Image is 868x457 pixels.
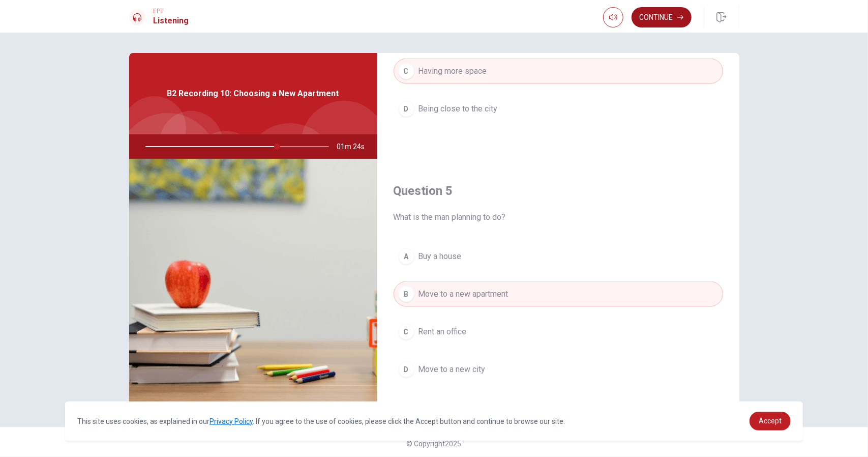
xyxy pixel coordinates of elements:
[337,134,373,159] span: 01m 24s
[418,288,508,300] span: Move to a new apartment
[398,361,414,378] div: D
[209,417,253,425] a: Privacy Policy
[394,59,723,84] button: CHaving more space
[65,402,803,441] div: cookieconsent
[394,183,723,199] h4: Question 5
[759,417,782,425] span: Accept
[394,96,723,122] button: DBeing close to the city
[167,88,339,100] span: B2 Recording 10: Choosing a New Apartment
[394,319,723,345] button: CRent an office
[398,63,414,79] div: C
[418,250,462,263] span: Buy a house
[77,417,565,425] span: This site uses cookies, as explained in our . If you agree to the use of cookies, please click th...
[398,286,414,302] div: B
[398,324,414,340] div: C
[407,440,462,448] span: © Copyright 2025
[632,7,692,27] button: Continue
[154,8,189,15] span: EPT
[129,159,377,407] img: B2 Recording 10: Choosing a New Apartment
[398,101,414,117] div: D
[394,211,723,223] span: What is the man planning to do?
[418,65,487,77] span: Having more space
[394,357,723,382] button: DMove to a new city
[418,363,486,376] span: Move to a new city
[418,326,467,338] span: Rent an office
[154,15,189,27] h1: Listening
[750,412,791,431] a: dismiss cookie message
[394,244,723,269] button: ABuy a house
[394,281,723,307] button: BMove to a new apartment
[398,248,414,265] div: A
[418,103,498,115] span: Being close to the city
